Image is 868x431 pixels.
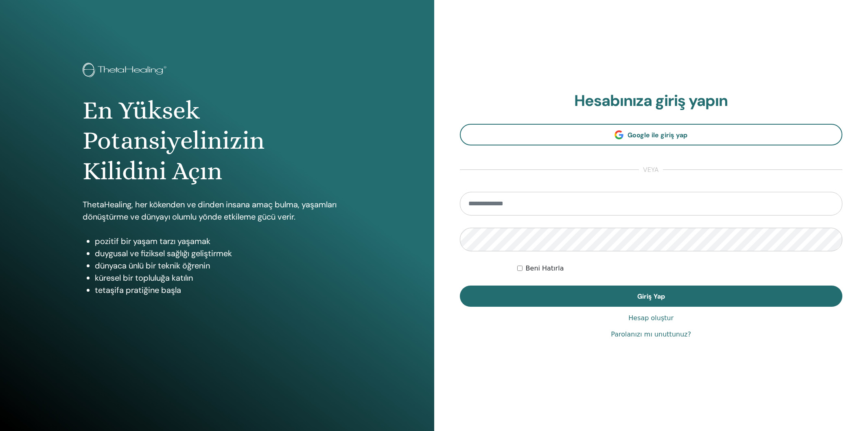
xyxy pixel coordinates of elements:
[637,292,665,301] span: Giriş Yap
[526,264,564,273] label: Beni Hatırla
[460,92,843,110] h2: Hesabınıza giriş yapın
[95,284,352,296] li: tetaşifa pratiğine başla
[95,235,352,247] li: pozitif bir yaşam tarzı yaşamak
[627,131,687,139] span: Google ile giriş yap
[611,330,691,339] a: Parolanızı mı unuttunuz?
[639,165,663,175] span: veya
[83,198,352,223] p: ThetaHealing, her kökenden ve dinden insana amaç bulma, yaşamları dönüştürme ve dünyayı olumlu yö...
[460,286,843,307] button: Giriş Yap
[83,95,352,186] h1: En Yüksek Potansiyelinizin Kilidini Açın
[95,259,352,272] li: dünyaca ünlü bir teknik öğrenin
[95,247,352,259] li: duygusal ve fiziksel sağlığı geliştirmek
[517,264,842,273] div: Keep me authenticated indefinitely or until I manually logout
[460,124,843,145] a: Google ile giriş yap
[628,313,673,323] a: Hesap oluştur
[95,272,352,284] li: küresel bir topluluğa katılın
